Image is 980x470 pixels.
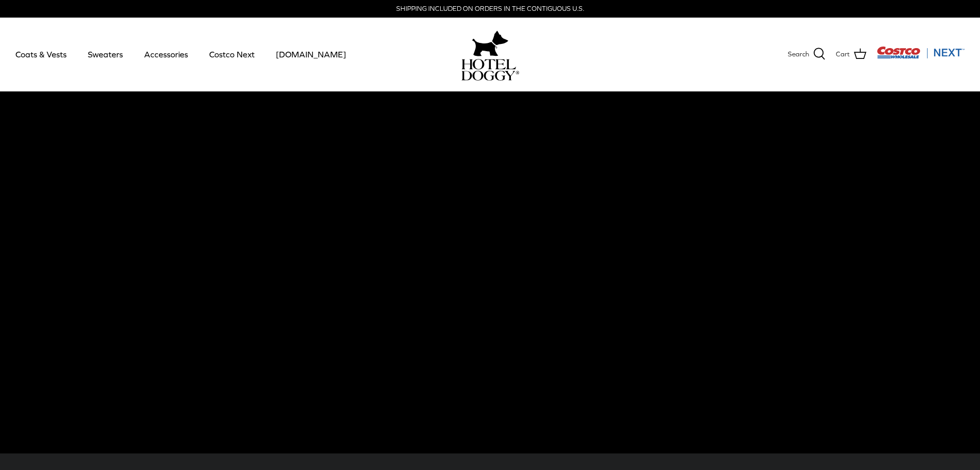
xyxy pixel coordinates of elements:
[461,28,519,81] a: hoteldoggy.com hoteldoggycom
[836,49,850,60] span: Cart
[6,37,76,72] a: Coats & Vests
[200,37,264,72] a: Costco Next
[836,48,866,61] a: Cart
[79,37,132,72] a: Sweaters
[788,48,826,61] a: Search
[135,37,197,72] a: Accessories
[788,49,809,60] span: Search
[472,28,508,59] img: hoteldoggy.com
[461,59,519,81] img: hoteldoggycom
[877,46,965,59] img: Costco Next
[267,37,355,72] a: [DOMAIN_NAME]
[877,53,965,60] a: Visit Costco Next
